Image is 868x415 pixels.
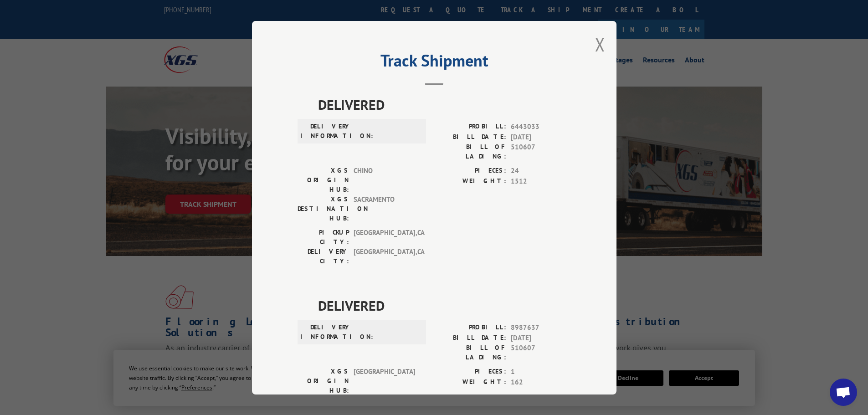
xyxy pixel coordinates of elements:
[511,132,571,142] span: [DATE]
[354,228,415,247] span: [GEOGRAPHIC_DATA] , CA
[298,195,349,223] label: XGS DESTINATION HUB:
[511,367,571,377] span: 1
[434,377,506,387] label: WEIGHT:
[300,323,352,342] label: DELIVERY INFORMATION:
[434,176,506,186] label: WEIGHT:
[511,176,571,186] span: 1512
[434,132,506,142] label: BILL DATE:
[434,367,506,377] label: PIECES:
[434,333,506,343] label: BILL DATE:
[434,142,506,161] label: BILL OF LADING:
[298,166,349,195] label: XGS ORIGIN HUB:
[434,343,506,362] label: BILL OF LADING:
[354,195,415,223] span: SACRAMENTO
[434,166,506,176] label: PIECES:
[511,142,571,161] span: 510607
[511,377,571,387] span: 162
[354,247,415,266] span: [GEOGRAPHIC_DATA] , CA
[354,166,415,195] span: CHINO
[511,323,571,333] span: 8987637
[298,228,349,247] label: PICKUP CITY:
[511,166,571,176] span: 24
[298,54,571,72] h2: Track Shipment
[830,379,857,406] a: Open chat
[318,94,571,115] span: DELIVERED
[434,323,506,333] label: PROBILL:
[595,32,605,56] button: Close modal
[511,343,571,362] span: 510607
[318,295,571,316] span: DELIVERED
[354,367,415,395] span: [GEOGRAPHIC_DATA]
[511,333,571,343] span: [DATE]
[511,122,571,132] span: 6443033
[300,122,352,141] label: DELIVERY INFORMATION:
[298,247,349,266] label: DELIVERY CITY:
[298,367,349,395] label: XGS ORIGIN HUB:
[434,122,506,132] label: PROBILL:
